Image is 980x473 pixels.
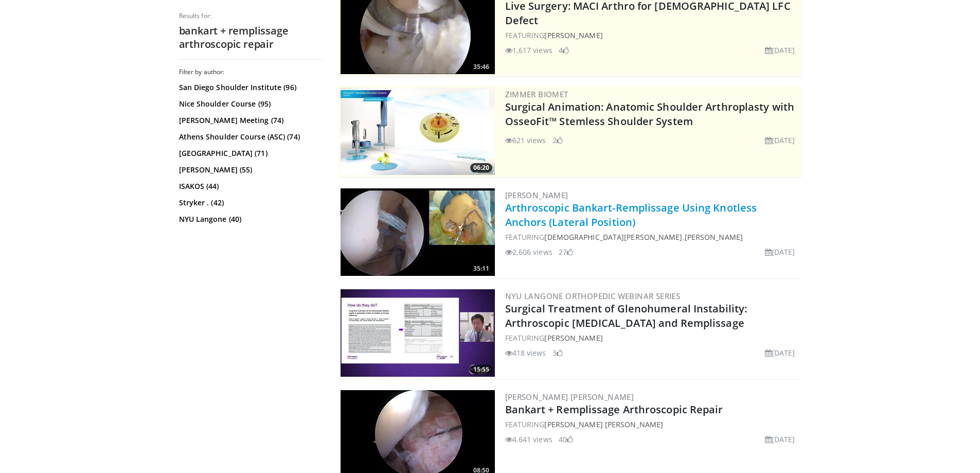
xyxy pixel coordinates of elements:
[470,264,492,273] span: 35:11
[505,135,546,146] li: 621 views
[765,45,795,56] li: [DATE]
[470,62,492,72] span: 35:46
[505,89,568,99] a: Zimmer Biomet
[341,87,495,175] img: 84e7f812-2061-4fff-86f6-cdff29f66ef4.300x170_q85_crop-smart_upscale.jpg
[544,30,602,40] a: [PERSON_NAME]
[505,402,723,416] a: Bankart + Remplissage Arthroscopic Repair
[341,87,495,175] a: 06:20
[553,347,563,358] li: 3
[179,68,323,76] h3: Filter by author:
[559,45,569,56] li: 4
[341,188,495,276] img: 5511b34b-6e8b-47df-b482-3c31bf70cbb7.300x170_q85_crop-smart_upscale.jpg
[765,347,795,358] li: [DATE]
[179,115,320,126] a: [PERSON_NAME] Meeting (74)
[179,132,320,142] a: Athens Shoulder Course (ASC) (74)
[559,247,573,257] li: 27
[505,291,681,301] a: NYU Langone Orthopedic Webinar Series
[559,434,573,445] li: 40
[505,247,553,257] li: 2,606 views
[179,148,320,159] a: [GEOGRAPHIC_DATA] (71)
[505,332,799,343] div: FEATURING
[341,289,495,377] a: 15:55
[765,247,795,257] li: [DATE]
[505,419,799,430] div: FEATURING
[505,190,568,200] a: [PERSON_NAME]
[470,365,492,374] span: 15:55
[505,201,757,229] a: Arthroscopic Bankart-Remplissage Using Knotless Anchors (Lateral Position)
[544,419,663,429] a: [PERSON_NAME] [PERSON_NAME]
[505,45,553,56] li: 1,617 views
[544,333,602,343] a: [PERSON_NAME]
[179,198,320,208] a: Stryker . (42)
[179,82,320,93] a: San Diego Shoulder Institute (96)
[505,302,747,330] a: Surgical Treatment of Glenohumeral Instability: Arthroscopic [MEDICAL_DATA] and Remplissage
[685,232,743,242] a: [PERSON_NAME]
[179,165,320,175] a: [PERSON_NAME] (55)
[470,163,492,172] span: 06:20
[505,100,795,128] a: Surgical Animation: Anatomic Shoulder Arthroplasty with OsseoFit™ Stemless Shoulder System
[341,188,495,276] a: 35:11
[505,347,546,358] li: 418 views
[179,181,320,191] a: ISAKOS (44)
[553,135,563,146] li: 2
[765,135,795,146] li: [DATE]
[505,232,799,242] div: FEATURING ,
[505,434,553,445] li: 4,641 views
[179,12,323,20] p: Results for:
[179,24,323,51] h2: bankart + remplissage arthroscopic repair
[544,232,682,242] a: [DEMOGRAPHIC_DATA][PERSON_NAME]
[505,30,799,41] div: FEATURING
[505,392,634,402] a: [PERSON_NAME] [PERSON_NAME]
[341,289,495,377] img: 8fa34aa1-d3f5-4737-9bd1-db8677f7b0c2.300x170_q85_crop-smart_upscale.jpg
[179,99,320,109] a: Nice Shoulder Course (95)
[179,214,320,224] a: NYU Langone (40)
[765,434,795,445] li: [DATE]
